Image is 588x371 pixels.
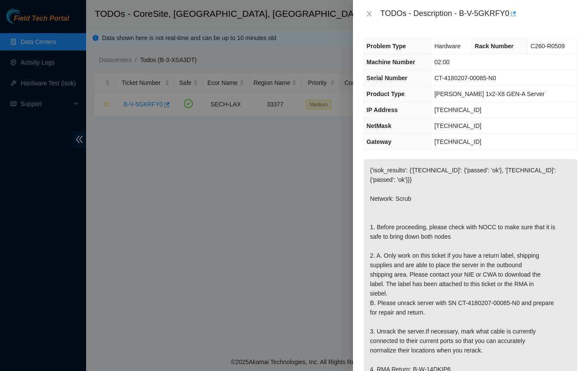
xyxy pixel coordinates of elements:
[367,138,392,145] span: Gateway
[367,43,406,50] span: Problem Type
[434,138,481,145] span: [TECHNICAL_ID]
[434,59,449,65] span: 02:00
[434,75,496,81] span: CT-4180207-00085-N0
[367,75,408,81] span: Serial Number
[367,59,415,65] span: Machine Number
[367,106,398,113] span: IP Address
[531,43,565,50] span: C260-R0509
[381,7,578,21] div: TODOs - Description - B-V-5GKRFY0
[366,10,373,17] span: close
[434,122,481,129] span: [TECHNICAL_ID]
[434,43,461,50] span: Hardware
[367,122,392,129] span: NetMask
[367,90,405,97] span: Product Type
[475,43,514,50] span: Rack Number
[434,106,481,113] span: [TECHNICAL_ID]
[363,10,375,18] button: Close
[434,90,545,97] span: [PERSON_NAME] 1x2-X8 GEN-A Server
